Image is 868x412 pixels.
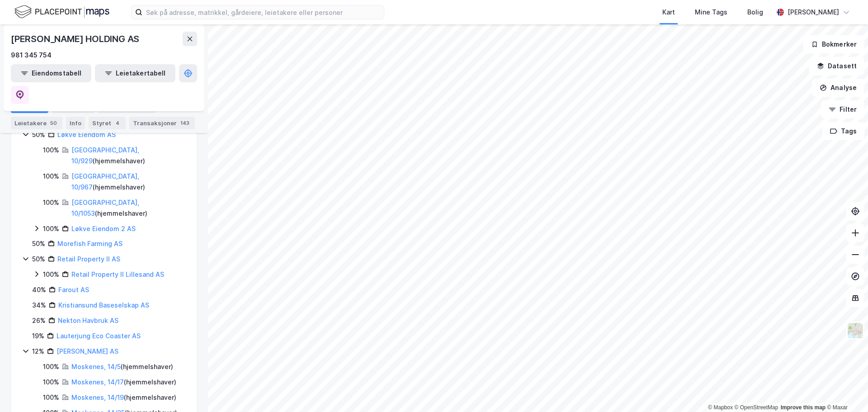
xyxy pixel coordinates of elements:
[812,79,864,97] button: Analyse
[57,240,123,247] a: Morefish Farming AS
[71,199,139,217] a: [GEOGRAPHIC_DATA], 10/1053
[71,225,136,232] a: Løkve Eiendom 2 AS
[43,392,59,403] div: 100%
[747,7,763,18] div: Bolig
[735,404,778,411] a: OpenStreetMap
[32,129,45,140] div: 50%
[11,50,52,61] div: 981 345 754
[71,145,186,166] div: ( hjemmelshaver )
[142,5,384,19] input: Søk på adresse, matrikkel, gårdeiere, leietakere eller personer
[43,145,59,156] div: 100%
[32,284,46,295] div: 40%
[71,171,186,193] div: ( hjemmelshaver )
[71,146,139,165] a: [GEOGRAPHIC_DATA], 10/929
[57,131,116,138] a: Løkve Eiendom AS
[43,223,59,234] div: 100%
[823,369,868,412] div: Kontrollprogram for chat
[11,32,141,46] div: [PERSON_NAME] HOLDING AS
[43,361,59,372] div: 100%
[781,404,826,411] a: Improve this map
[58,317,118,324] a: Nekton Havbruk AS
[58,301,149,309] a: Kristiansund Baseselskap AS
[32,300,46,311] div: 34%
[823,369,868,412] iframe: Chat Widget
[71,172,139,191] a: [GEOGRAPHIC_DATA], 10/967
[43,269,59,280] div: 100%
[57,255,120,263] a: Retail Property II AS
[71,361,173,372] div: ( hjemmelshaver )
[179,118,191,128] div: 143
[11,117,62,129] div: Leietakere
[71,270,164,278] a: Retail Property II Lillesand AS
[57,347,118,355] a: [PERSON_NAME] AS
[821,100,864,118] button: Filter
[71,392,176,403] div: ( hjemmelshaver )
[57,332,141,340] a: Lauterjung Eco Coaster AS
[788,7,839,18] div: [PERSON_NAME]
[95,64,175,82] button: Leietakertabell
[847,322,864,339] img: Z
[32,254,45,265] div: 50%
[695,7,727,18] div: Mine Tags
[43,377,59,388] div: 100%
[11,64,91,82] button: Eiendomstabell
[89,117,126,129] div: Styret
[32,346,44,357] div: 12%
[71,363,121,370] a: Moskenes, 14/5
[113,118,122,128] div: 4
[662,7,675,18] div: Kart
[43,171,59,182] div: 100%
[71,197,186,219] div: ( hjemmelshaver )
[71,393,124,401] a: Moskenes, 14/19
[71,378,124,386] a: Moskenes, 14/17
[14,4,109,20] img: logo.f888ab2527a4732fd821a326f86c7f29.svg
[32,331,44,341] div: 19%
[66,117,85,129] div: Info
[32,238,45,249] div: 50%
[32,315,46,326] div: 26%
[43,197,59,208] div: 100%
[803,35,864,53] button: Bokmerker
[708,404,733,411] a: Mapbox
[58,286,89,294] a: Farout AS
[129,117,195,129] div: Transaksjoner
[822,122,864,140] button: Tags
[809,57,864,75] button: Datasett
[48,118,59,128] div: 50
[71,377,176,388] div: ( hjemmelshaver )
